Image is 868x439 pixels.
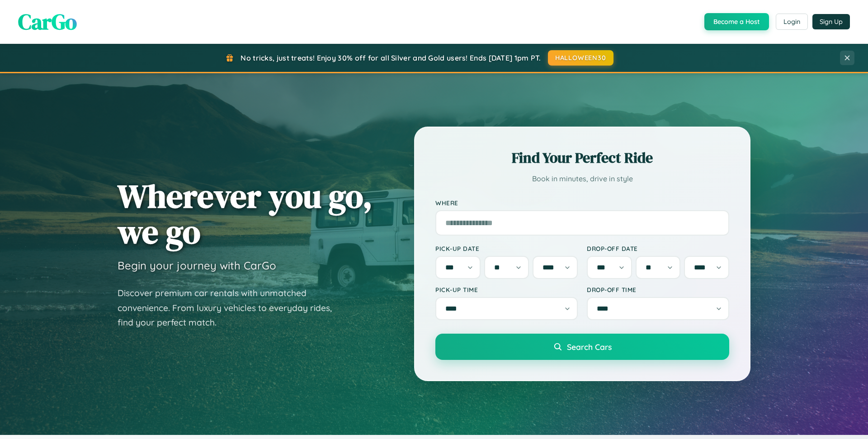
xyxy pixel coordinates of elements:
[118,259,276,272] h3: Begin your journey with CarGo
[241,53,541,62] span: No tricks, just treats! Enjoy 30% off for all Silver and Gold users! Ends [DATE] 1pm PT.
[18,7,77,37] span: CarGo
[435,286,578,293] label: Pick-up Time
[548,50,613,66] button: HALLOWEEN30
[704,13,769,30] button: Become a Host
[118,178,373,250] h1: Wherever you go, we go
[567,342,612,352] span: Search Cars
[776,14,808,30] button: Login
[435,334,729,360] button: Search Cars
[435,148,729,168] h2: Find Your Perfect Ride
[435,199,729,207] label: Where
[812,14,850,29] button: Sign Up
[587,286,729,293] label: Drop-off Time
[435,172,729,185] p: Book in minutes, drive in style
[587,245,729,252] label: Drop-off Date
[435,245,578,252] label: Pick-up Date
[118,286,344,330] p: Discover premium car rentals with unmatched convenience. From luxury vehicles to everyday rides, ...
